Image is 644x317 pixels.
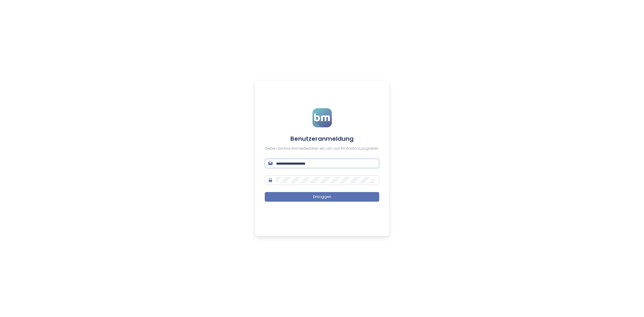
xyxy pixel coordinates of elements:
[265,192,379,202] button: Einloggen
[312,108,332,127] img: logo
[313,194,331,200] span: Einloggen
[268,161,273,166] span: mail
[265,146,379,151] div: Geben Sie Ihre Anmeldedaten ein, um auf Ihr Konto zuzugreifen.
[268,178,273,182] span: lock
[265,134,379,143] h4: Benutzeranmeldung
